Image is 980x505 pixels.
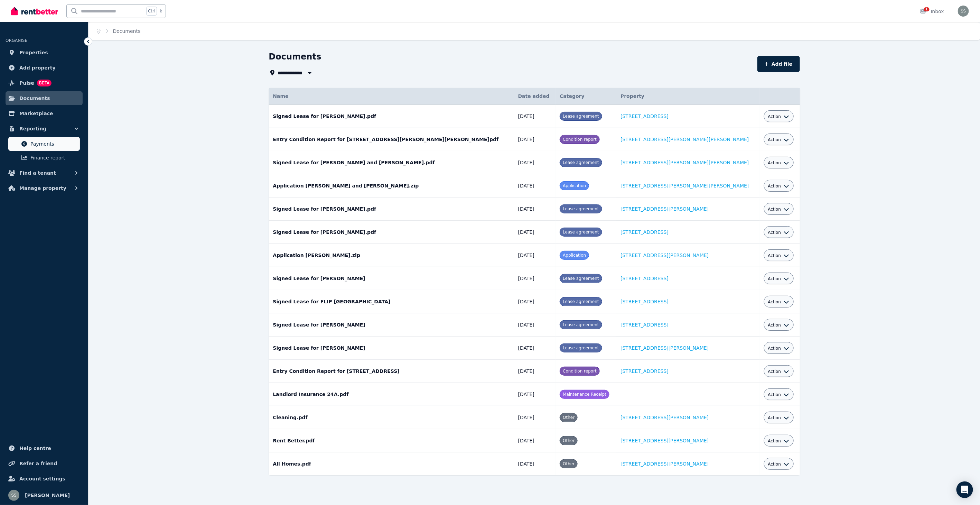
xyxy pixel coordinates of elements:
[768,206,781,212] span: Action
[920,8,944,15] div: Inbox
[6,46,83,59] a: Properties
[620,160,749,165] a: [STREET_ADDRESS][PERSON_NAME][PERSON_NAME]
[563,160,599,165] span: Lease agreement
[563,438,575,443] span: Other
[958,6,969,17] img: Shiva Sapkota
[768,299,790,305] button: Action
[88,22,149,40] nav: Breadcrumb
[563,276,599,281] span: Lease agreement
[6,181,83,195] button: Manage property
[620,299,669,304] a: [STREET_ADDRESS]
[768,137,790,143] button: Action
[563,230,599,235] span: Lease agreement
[6,122,83,136] button: Reporting
[563,253,586,258] span: Application
[768,346,790,351] button: Action
[768,415,790,421] button: Action
[616,88,759,105] th: Property
[146,7,157,16] span: Ctrl
[514,313,556,337] td: [DATE]
[514,151,556,174] td: [DATE]
[563,183,586,188] span: Application
[8,137,80,151] a: Payments
[620,345,709,351] a: [STREET_ADDRESS][PERSON_NAME]
[768,276,781,282] span: Action
[757,56,800,72] button: Add file
[768,322,781,328] span: Action
[514,105,556,128] td: [DATE]
[620,438,709,443] a: [STREET_ADDRESS][PERSON_NAME]
[19,184,66,192] span: Manage property
[269,452,514,476] td: All Homes.pdf
[768,276,790,282] button: Action
[6,166,83,180] button: Find a tenant
[8,151,80,165] a: Finance report
[620,183,749,189] a: [STREET_ADDRESS][PERSON_NAME][PERSON_NAME]
[620,229,669,235] a: [STREET_ADDRESS]
[6,441,83,455] a: Help centre
[269,151,514,174] td: Signed Lease for [PERSON_NAME] and [PERSON_NAME].pdf
[269,383,514,406] td: Landlord Insurance 24A.pdf
[269,337,514,360] td: Signed Lease for [PERSON_NAME]
[19,444,51,452] span: Help centre
[924,7,930,11] span: 1
[768,299,781,305] span: Action
[19,48,48,57] span: Properties
[563,137,597,142] span: Condition report
[269,290,514,313] td: Signed Lease for FLIP [GEOGRAPHIC_DATA]
[19,459,57,468] span: Refer a friend
[269,105,514,128] td: Signed Lease for [PERSON_NAME].pdf
[19,125,46,133] span: Reporting
[273,93,289,99] span: Name
[269,360,514,383] td: Entry Condition Report for [STREET_ADDRESS]
[269,244,514,267] td: Application [PERSON_NAME].zip
[768,160,781,166] span: Action
[113,28,141,35] span: Documents
[269,174,514,198] td: Application [PERSON_NAME] and [PERSON_NAME].zip
[768,438,790,444] button: Action
[514,88,556,105] th: Date added
[6,107,83,120] a: Marketplace
[768,415,781,421] span: Action
[563,299,599,304] span: Lease agreement
[768,230,781,235] span: Action
[269,429,514,452] td: Rent Better.pdf
[620,137,749,142] a: [STREET_ADDRESS][PERSON_NAME][PERSON_NAME]
[768,137,781,143] span: Action
[514,221,556,244] td: [DATE]
[514,267,556,290] td: [DATE]
[620,113,669,119] a: [STREET_ADDRESS]
[19,169,56,177] span: Find a tenant
[19,475,65,483] span: Account settings
[563,369,597,374] span: Condition report
[37,80,52,86] span: BETA
[620,415,709,420] a: [STREET_ADDRESS][PERSON_NAME]
[768,183,790,189] button: Action
[768,206,790,212] button: Action
[269,198,514,221] td: Signed Lease for [PERSON_NAME].pdf
[620,252,709,258] a: [STREET_ADDRESS][PERSON_NAME]
[11,6,58,16] img: RentBetter
[768,253,781,258] span: Action
[563,461,575,466] span: Other
[768,253,790,258] button: Action
[563,415,575,420] span: Other
[514,290,556,313] td: [DATE]
[768,183,781,189] span: Action
[19,79,34,87] span: Pulse
[768,438,781,444] span: Action
[563,392,606,397] span: Maintenance Receipt
[768,369,790,374] button: Action
[8,490,19,501] img: Shiva Sapkota
[514,452,556,476] td: [DATE]
[6,472,83,486] a: Account settings
[514,383,556,406] td: [DATE]
[30,140,77,148] span: Payments
[768,461,790,467] button: Action
[514,128,556,151] td: [DATE]
[563,206,599,211] span: Lease agreement
[514,406,556,429] td: [DATE]
[269,51,321,62] h1: Documents
[514,244,556,267] td: [DATE]
[19,64,56,72] span: Add property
